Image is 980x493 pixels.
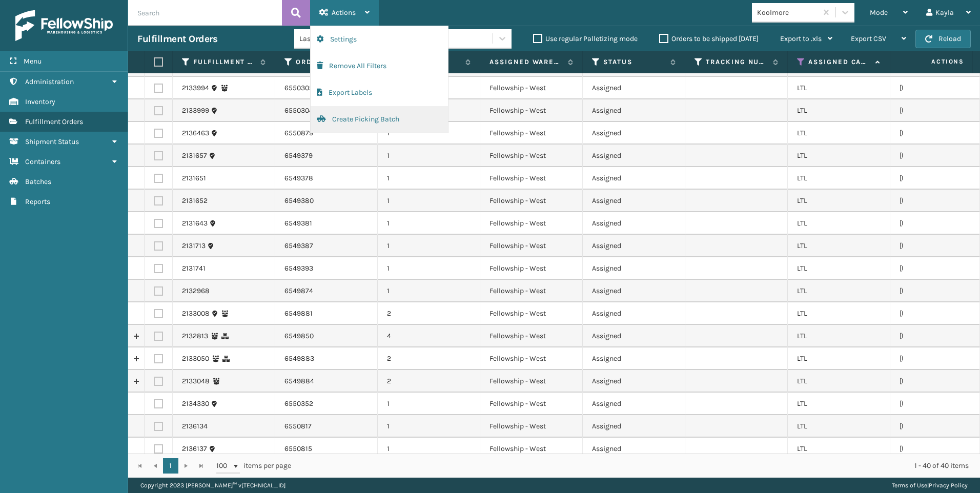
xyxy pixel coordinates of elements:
td: Fellowship - West [480,99,583,122]
td: Assigned [583,99,685,122]
td: 6549379 [275,145,378,167]
td: Fellowship - West [480,145,583,167]
td: 2 [378,370,480,393]
span: Export to .xls [780,34,822,43]
label: Use regular Palletizing mode [533,34,638,43]
a: 2131651 [182,173,206,183]
td: Assigned [583,235,685,257]
div: Last 90 Days [299,33,379,44]
td: 1 [378,235,480,257]
a: 2131643 [182,218,208,229]
td: Fellowship - West [480,257,583,280]
td: 2 [378,347,480,370]
td: Fellowship - West [480,370,583,393]
label: Order Number [296,57,358,67]
a: 2132968 [182,286,210,296]
span: Administration [25,77,74,86]
td: Fellowship - West [480,212,583,235]
td: Assigned [583,415,685,438]
td: 4 [378,325,480,347]
a: 2131741 [182,263,206,274]
td: LTL [788,393,890,415]
td: Assigned [583,325,685,347]
td: 1 [378,393,480,415]
td: Fellowship - West [480,438,583,460]
h3: Fulfillment Orders [137,33,217,45]
a: Privacy Policy [929,482,968,489]
td: LTL [788,325,890,347]
td: 6549883 [275,347,378,370]
label: Orders to be shipped [DATE] [659,34,759,43]
td: LTL [788,122,890,145]
td: LTL [788,190,890,212]
button: Remove All Filters [311,53,448,79]
td: Assigned [583,438,685,460]
span: Actions [332,8,356,17]
td: 6549380 [275,190,378,212]
a: 2131713 [182,241,206,251]
a: 2136137 [182,444,207,454]
td: 6549881 [275,302,378,325]
div: Koolmore [757,7,818,18]
td: LTL [788,77,890,99]
td: Assigned [583,167,685,190]
td: 6550304 [275,99,378,122]
span: Menu [24,57,42,66]
td: LTL [788,167,890,190]
a: 2136134 [182,421,208,432]
label: Assigned Carrier Service [808,57,870,67]
td: Fellowship - West [480,167,583,190]
a: 1 [163,458,178,474]
td: LTL [788,235,890,257]
button: Export Labels [311,79,448,106]
span: items per page [216,458,291,474]
td: LTL [788,347,890,370]
td: 6549850 [275,325,378,347]
td: 1 [378,167,480,190]
td: Assigned [583,302,685,325]
td: LTL [788,99,890,122]
span: Mode [870,8,888,17]
td: 2 [378,302,480,325]
span: Fulfillment Orders [25,117,83,126]
a: 2133048 [182,376,210,386]
td: 1 [378,212,480,235]
td: LTL [788,280,890,302]
td: Fellowship - West [480,77,583,99]
button: Reload [915,30,971,48]
a: 2136463 [182,128,209,138]
div: 1 - 40 of 40 items [305,461,969,471]
td: 6550815 [275,438,378,460]
td: 6549387 [275,235,378,257]
td: LTL [788,415,890,438]
td: Fellowship - West [480,280,583,302]
label: Assigned Warehouse [489,57,563,67]
td: LTL [788,257,890,280]
td: 1 [378,415,480,438]
td: 1 [378,438,480,460]
td: Assigned [583,145,685,167]
td: Fellowship - West [480,122,583,145]
a: 2131652 [182,196,208,206]
a: Terms of Use [892,482,927,489]
span: 100 [216,461,232,471]
td: Fellowship - West [480,393,583,415]
td: Assigned [583,212,685,235]
label: Tracking Number [706,57,768,67]
span: Inventory [25,97,55,106]
label: Fulfillment Order Id [193,57,255,67]
a: 2133999 [182,106,209,116]
td: Assigned [583,347,685,370]
td: 6549378 [275,167,378,190]
td: LTL [788,438,890,460]
td: Fellowship - West [480,302,583,325]
span: Reports [25,197,50,206]
td: Assigned [583,393,685,415]
span: Export CSV [851,34,886,43]
td: 6550352 [275,393,378,415]
td: Assigned [583,257,685,280]
p: Copyright 2023 [PERSON_NAME]™ v [TECHNICAL_ID] [140,478,285,493]
img: logo [15,10,113,41]
td: LTL [788,370,890,393]
td: 6550879 [275,122,378,145]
